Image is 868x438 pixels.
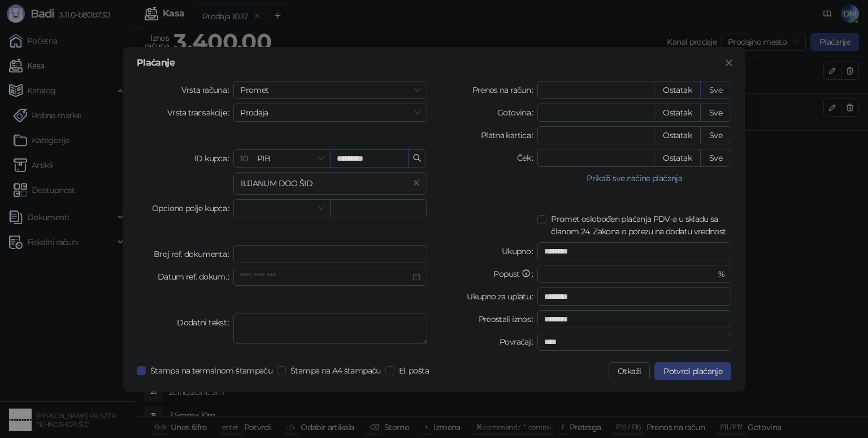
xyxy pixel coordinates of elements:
label: Ukupno za uplatu [467,287,537,306]
label: Preostali iznos [479,310,538,328]
button: Sve [700,149,731,167]
span: Promet [240,81,420,98]
span: close [413,179,420,186]
label: ID kupca [194,149,233,168]
label: Dodatni tekst [177,314,233,332]
span: Potvrdi plaćanje [663,366,722,376]
span: Zatvori [720,58,738,67]
label: Prenos na račun [472,81,538,99]
label: Vrsta transakcije [167,104,234,122]
button: Ostatak [654,149,701,167]
span: Prodaja [240,104,420,121]
button: close [413,179,420,187]
button: Ostatak [654,81,701,99]
label: Gotovina [497,104,537,122]
label: Ček [517,149,537,167]
label: Platna kartica [481,126,537,144]
button: Prikaži sve načine plaćanja [537,171,731,185]
span: Štampa na A4 štampaču [286,364,385,377]
label: Broj ref. dokumenta [154,245,233,263]
button: Ostatak [654,104,701,122]
span: 10 [240,153,248,164]
span: Štampa na termalnom štampaču [146,364,277,377]
button: Otkaži [609,362,650,380]
label: Vrsta računa [181,81,234,99]
label: Povraćaj [500,333,537,351]
textarea: Dodatni tekst [233,314,427,344]
label: Opciono polje kupca [152,199,233,217]
input: Broj ref. dokumenta [233,245,427,263]
button: Sve [700,126,731,144]
div: ILIJANUM DOO ŠID [241,177,409,190]
input: Datum ref. dokum. [240,270,410,283]
span: close [724,58,734,67]
div: Plaćanje [137,58,731,67]
span: Promet oslobođen plaćanja PDV-a u skladu sa članom 24. Zakona o porezu na dodatu vrednost [546,213,731,238]
button: Ostatak [654,126,701,144]
label: Popust [493,265,537,283]
button: Sve [700,104,731,122]
button: Potvrdi plaćanje [654,362,731,380]
span: El. pošta [394,364,433,377]
label: Datum ref. dokum. [158,268,234,286]
button: Close [720,54,738,72]
button: Sve [700,81,731,99]
label: Ukupno [502,242,538,260]
span: PIB [240,150,323,167]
